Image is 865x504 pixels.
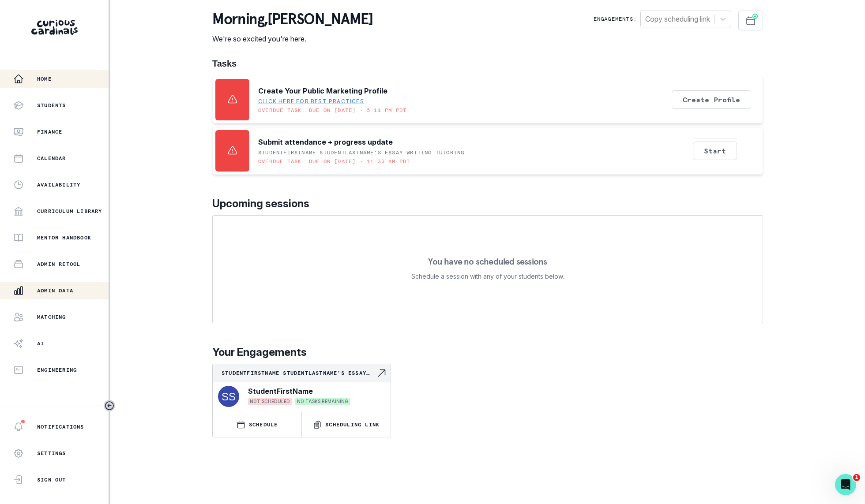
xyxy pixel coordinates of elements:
a: Click here for best practices [258,98,364,105]
span: NOT SCHEDULED [248,398,292,405]
p: Overdue task: Due on [DATE] • 11:33 AM PDT [258,158,410,165]
span: NO TASKS REMAINING [295,398,350,405]
a: StudentFirstName StudentLastName's Essay Writing tutoringNavigate to engagement pageStudentFirstN... [213,364,391,409]
p: Create Your Public Marketing Profile [258,86,387,96]
p: Notifications [37,423,84,430]
p: Availability [37,181,80,188]
p: Mentor Handbook [37,234,91,241]
p: Curriculum Library [37,208,102,215]
p: Settings [37,450,66,457]
p: Schedule a session with any of your students below. [411,271,564,282]
p: morning , [PERSON_NAME] [212,11,372,28]
p: AI [37,340,44,347]
h1: Tasks [212,58,763,69]
p: StudentFirstName [248,386,313,396]
p: Engineering [37,366,77,373]
button: Create Profile [672,90,751,109]
button: Toggle sidebar [104,400,115,411]
svg: Navigate to engagement page [376,368,387,378]
p: Finance [37,128,62,135]
img: svg [218,386,239,407]
p: Home [37,75,52,82]
p: Upcoming sessions [212,196,763,212]
p: Overdue task: Due on [DATE] • 5:11 PM PDT [258,107,406,114]
p: You have no scheduled sessions [428,257,547,266]
p: Students [37,102,66,109]
button: Schedule Sessions [738,11,763,30]
p: StudentFirstName StudentLastName's Essay Writing tutoring [222,370,376,377]
p: Engagements: [594,15,637,22]
img: Curious Cardinals Logo [31,20,78,35]
p: Scheduling Link [325,421,380,428]
p: Sign Out [37,476,66,483]
p: SCHEDULE [249,421,278,428]
p: Matching [37,314,66,321]
span: 1 [853,474,860,481]
p: Calendar [37,155,66,162]
button: Scheduling Link [302,412,391,437]
p: Your Engagements [212,344,763,360]
p: We're so excited you're here. [212,34,372,44]
p: StudentFirstName StudentLastName's Essay Writing tutoring [258,149,464,156]
button: Start [693,142,737,160]
button: SCHEDULE [213,412,301,437]
p: Admin Retool [37,261,80,268]
p: Submit attendance + progress update [258,137,393,147]
iframe: Intercom live chat [835,474,856,495]
p: Admin Data [37,287,73,294]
